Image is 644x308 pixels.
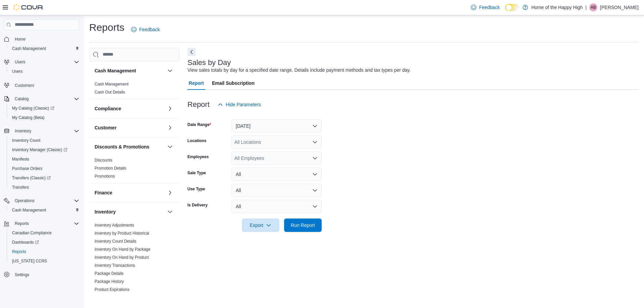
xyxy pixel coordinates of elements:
[12,81,37,89] a: Customers
[12,81,79,89] span: Customers
[166,189,174,197] button: Finance
[7,145,82,155] a: Inventory Manager (Classic)
[1,80,82,90] button: Customers
[187,59,231,67] h3: Sales by Day
[95,263,135,268] a: Inventory Transactions
[12,185,29,190] span: Transfers
[12,249,26,254] span: Reports
[9,114,79,122] span: My Catalog (Beta)
[232,119,322,133] button: [DATE]
[600,3,639,11] p: [PERSON_NAME]
[9,229,54,237] a: Canadian Compliance
[15,59,25,65] span: Users
[9,146,79,154] span: Inventory Manager (Classic)
[9,238,79,246] span: Dashboards
[9,165,45,173] a: Purchase Orders
[7,205,82,215] button: Cash Management
[12,197,79,205] span: Operations
[12,258,47,264] span: [US_STATE] CCRS
[95,189,112,196] h3: Finance
[9,248,79,256] span: Reports
[95,255,149,260] span: Inventory On Hand by Product
[7,183,82,192] button: Transfers
[9,45,79,53] span: Cash Management
[95,247,151,252] a: Inventory On Hand by Package
[95,287,129,292] span: Product Expirations
[187,154,209,160] label: Employees
[7,256,82,266] button: [US_STATE] CCRS
[12,46,46,51] span: Cash Management
[7,247,82,256] button: Reports
[95,271,124,276] a: Package Details
[242,219,279,232] button: Export
[95,223,134,228] span: Inventory Adjustments
[95,189,165,196] button: Finance
[9,174,79,182] span: Transfers (Classic)
[95,67,165,74] button: Cash Management
[12,35,79,43] span: Home
[9,104,57,112] a: My Catalog (Classic)
[187,101,210,109] h3: Report
[12,58,28,66] button: Users
[531,3,583,11] p: Home of the Happy High
[312,156,318,161] button: Open list of options
[9,257,79,265] span: Washington CCRS
[166,105,174,113] button: Compliance
[9,206,79,214] span: Cash Management
[187,48,196,56] button: Next
[95,124,165,131] button: Customer
[585,3,587,11] p: |
[589,3,597,11] div: Ashley Boychuk
[7,155,82,164] button: Manifests
[1,94,82,104] button: Catalog
[7,104,82,113] a: My Catalog (Classic)
[9,229,79,237] span: Canadian Compliance
[95,255,149,260] a: Inventory On Hand by Product
[4,32,79,297] nav: Complex example
[12,58,79,66] span: Users
[1,34,82,44] button: Home
[166,143,174,151] button: Discounts & Promotions
[187,170,206,176] label: Sale Type
[95,231,149,236] a: Inventory by Product Historical
[591,3,596,11] span: AB
[226,101,261,108] span: Hide Parameters
[12,197,37,205] button: Operations
[95,263,135,268] span: Inventory Transactions
[7,44,82,53] button: Cash Management
[9,67,25,75] a: Users
[89,21,124,34] h1: Reports
[12,271,32,279] a: Settings
[12,147,67,152] span: Inventory Manager (Classic)
[89,80,179,99] div: Cash Management
[15,128,31,134] span: Inventory
[232,168,322,181] button: All
[13,4,44,11] img: Cova
[9,45,49,53] a: Cash Management
[15,272,29,278] span: Settings
[9,257,50,265] a: [US_STATE] CCRS
[95,239,137,244] a: Inventory Count Details
[12,220,79,228] span: Reports
[312,139,318,145] button: Open list of options
[95,287,129,292] a: Product Expirations
[7,238,82,247] a: Dashboards
[95,166,126,171] a: Promotion Details
[12,220,32,228] button: Reports
[215,98,264,111] button: Hide Parameters
[291,222,315,229] span: Run Report
[7,228,82,238] button: Canadian Compliance
[9,174,53,182] a: Transfers (Classic)
[89,156,179,183] div: Discounts & Promotions
[7,67,82,76] button: Users
[95,124,116,131] h3: Customer
[128,23,162,36] a: Feedback
[9,136,79,144] span: Inventory Count
[187,122,211,127] label: Date Range
[95,166,126,171] span: Promotion Details
[15,83,34,88] span: Customers
[95,143,149,150] h3: Discounts & Promotions
[12,166,43,171] span: Purchase Orders
[9,155,32,163] a: Manifests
